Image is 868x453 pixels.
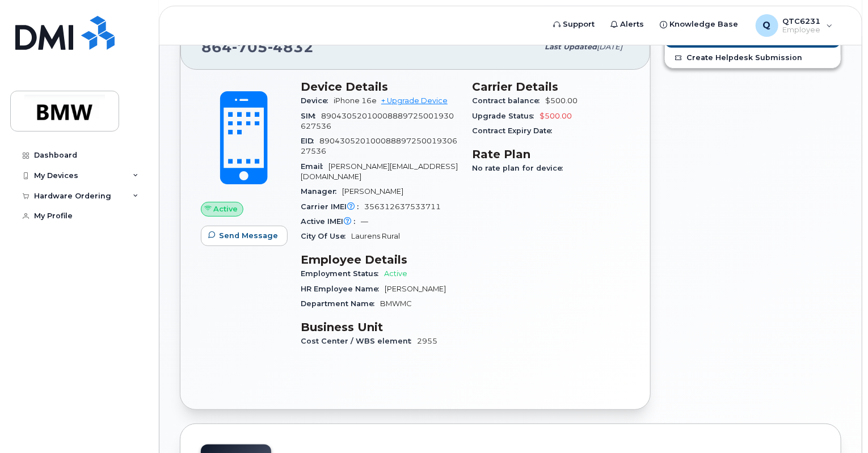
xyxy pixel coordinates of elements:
span: Laurens Rural [351,232,400,240]
span: Contract balance [472,96,545,105]
span: Active [384,269,407,278]
span: HR Employee Name [301,285,385,293]
span: 2955 [417,337,437,345]
h3: Carrier Details [472,80,630,94]
span: Active [214,204,238,214]
span: Device [301,96,334,105]
span: EID [301,137,319,145]
span: QTC6231 [783,16,821,26]
span: SIM [301,112,321,120]
button: Send Message [201,226,288,246]
a: Support [546,13,603,36]
span: Department Name [301,299,380,308]
span: [PERSON_NAME][EMAIL_ADDRESS][DOMAIN_NAME] [301,162,458,181]
span: Active IMEI [301,217,361,226]
a: Alerts [603,13,652,36]
h3: Device Details [301,80,458,94]
span: Employment Status [301,269,384,278]
span: — [361,217,368,226]
span: Employee [783,26,821,35]
div: QTC6231 [748,14,841,37]
span: Q [763,19,771,32]
span: $500.00 [540,112,572,120]
span: Manager [301,187,342,196]
span: 864 [201,39,314,56]
span: Send Message [219,230,278,241]
span: 89043052010008889725001930627536 [301,137,457,155]
span: [PERSON_NAME] [342,187,403,196]
a: Create Helpdesk Submission [665,48,841,68]
h3: Business Unit [301,320,458,334]
span: Alerts [621,19,644,30]
span: City Of Use [301,232,351,240]
h3: Rate Plan [472,147,630,161]
a: Knowledge Base [652,13,747,36]
span: [PERSON_NAME] [385,285,446,293]
a: + Upgrade Device [381,96,448,105]
span: Email [301,162,328,171]
span: $500.00 [545,96,578,105]
span: 4832 [268,39,314,56]
span: 356312637533711 [364,202,441,211]
span: 705 [232,39,268,56]
h3: Employee Details [301,253,458,266]
span: Knowledge Base [670,19,739,30]
span: Upgrade Status [472,112,540,120]
span: iPhone 16e [334,96,377,105]
span: 89043052010008889725001930627536 [301,112,454,130]
span: Contract Expiry Date [472,126,558,135]
span: Cost Center / WBS element [301,337,417,345]
span: [DATE] [597,43,622,51]
span: BMWMC [380,299,412,308]
span: No rate plan for device [472,164,568,172]
span: Last updated [545,43,597,51]
span: Support [563,19,595,30]
iframe: Messenger Launcher [819,404,859,444]
span: Carrier IMEI [301,202,364,211]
